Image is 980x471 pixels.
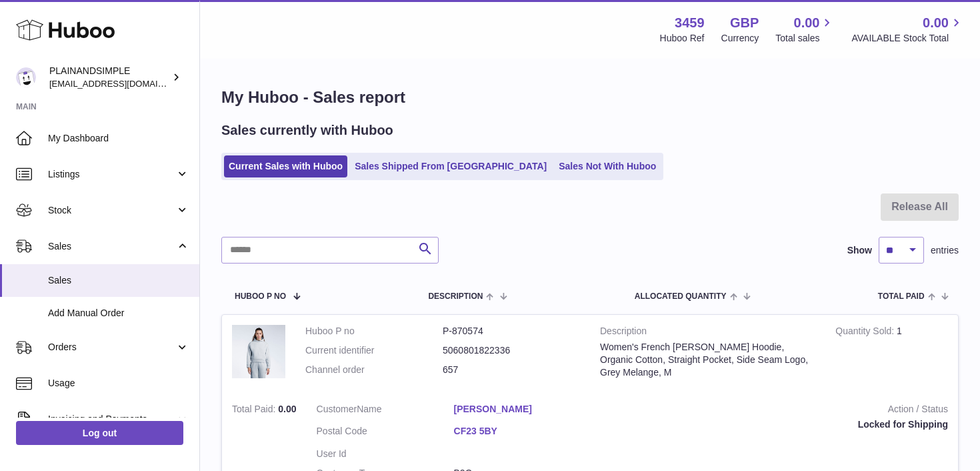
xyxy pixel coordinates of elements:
div: PLAINANDSIMPLE [49,65,169,90]
h1: My Huboo - Sales report [221,87,959,108]
span: Usage [48,377,189,390]
span: Listings [48,168,175,181]
span: entries [931,244,959,257]
td: 1 [825,315,958,393]
span: ALLOCATED Quantity [635,292,727,301]
dt: Huboo P no [305,325,443,338]
strong: Description [600,325,815,341]
a: 0.00 AVAILABLE Stock Total [851,14,964,45]
div: Currency [721,32,759,45]
div: Locked for Shipping [611,418,948,431]
a: Log out [16,421,183,445]
dt: Postal Code [317,425,454,441]
dt: User Id [317,448,454,460]
dd: 657 [443,364,580,376]
strong: 3459 [675,14,705,32]
span: 0.00 [794,14,820,32]
dt: Current identifier [305,344,443,357]
dd: P-870574 [443,325,580,338]
dd: 5060801822336 [443,344,580,357]
span: [EMAIL_ADDRESS][DOMAIN_NAME] [49,78,196,89]
span: Invoicing and Payments [48,413,175,426]
label: Show [847,244,872,257]
a: Sales Not With Huboo [554,155,661,177]
span: Huboo P no [235,292,286,301]
a: CF23 5BY [454,425,591,438]
a: Sales Shipped From [GEOGRAPHIC_DATA] [350,155,551,177]
span: Description [428,292,483,301]
span: My Dashboard [48,132,189,145]
dt: Channel order [305,364,443,376]
strong: Action / Status [611,403,948,419]
a: 0.00 Total sales [775,14,835,45]
img: duco@plainandsimple.com [16,67,36,87]
span: Stock [48,204,175,217]
span: Orders [48,341,175,354]
a: [PERSON_NAME] [454,403,591,416]
strong: Quantity Sold [835,326,897,340]
span: 0.00 [278,404,296,414]
span: Sales [48,240,175,253]
span: Customer [317,404,357,414]
span: Sales [48,274,189,287]
strong: Total Paid [232,404,278,418]
span: AVAILABLE Stock Total [851,32,964,45]
div: Huboo Ref [660,32,705,45]
span: Total sales [775,32,835,45]
div: Women's French [PERSON_NAME] Hoodie, Organic Cotton, Straight Pocket, Side Seam Logo, Grey Melang... [600,341,815,379]
span: Add Manual Order [48,307,189,320]
span: Total paid [878,292,925,301]
strong: GBP [730,14,759,32]
h2: Sales currently with Huboo [221,121,393,139]
a: Current Sales with Huboo [224,155,347,177]
dt: Name [317,403,454,419]
span: 0.00 [923,14,949,32]
img: 34591707912918.jpeg [232,325,285,378]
